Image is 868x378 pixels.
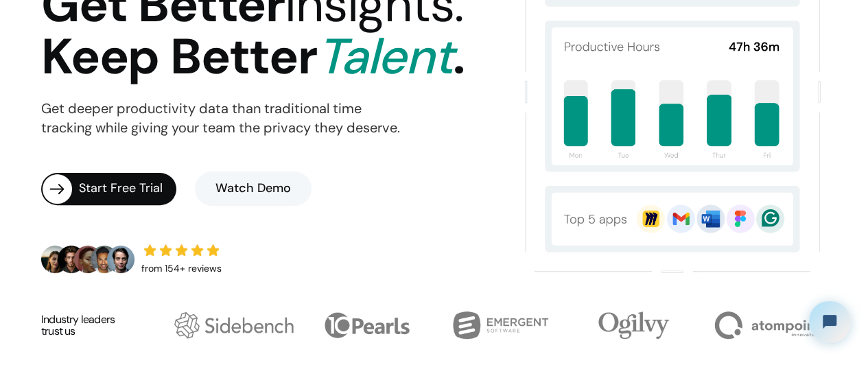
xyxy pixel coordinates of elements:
[41,314,115,338] h2: Industry leaders trust us
[195,172,312,206] a: Watch Demo
[797,290,862,354] iframe: Tidio Chat
[317,25,453,88] span: Talent
[79,179,176,198] div: Start Free Trial
[141,259,222,279] div: from 154+ reviews
[41,173,176,205] a: Start Free Trial
[41,99,400,138] p: Get deeper productivity data than traditional time tracking while giving your team the privacy th...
